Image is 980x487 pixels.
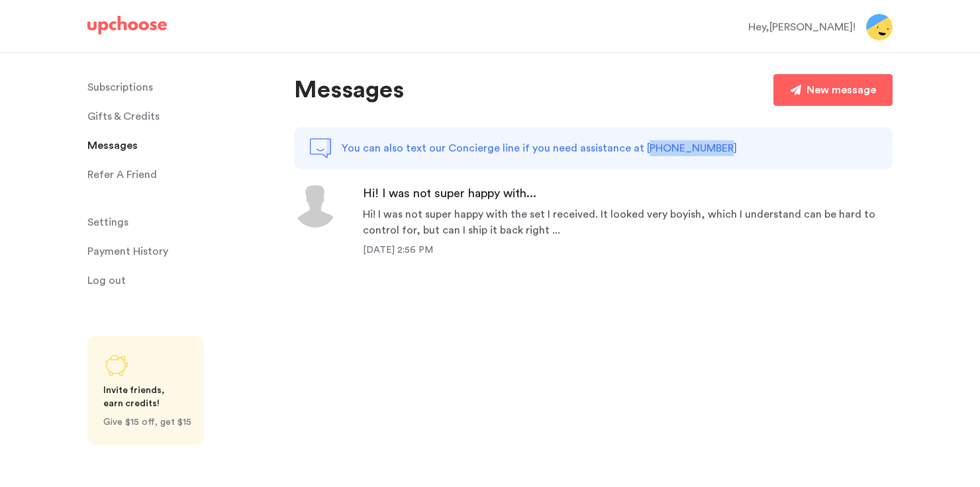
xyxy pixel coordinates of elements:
[87,103,160,130] span: Gifts & Credits
[87,238,168,265] p: Payment History
[87,209,128,236] span: Settings
[87,161,278,188] a: Refer A Friend
[87,74,153,101] p: Subscriptions
[310,138,331,159] img: note-chat.png
[363,206,893,238] div: Hi! I was not super happy with the set I received. It looked very boyish, which I understand can ...
[87,267,126,294] span: Log out
[87,336,204,445] a: Share UpChoose
[748,19,856,35] div: Hey, [PERSON_NAME] !
[87,132,278,159] a: Messages
[87,161,157,188] p: Refer A Friend
[87,74,278,101] a: Subscriptions
[791,85,801,95] img: paper-plane.png
[87,238,278,265] a: Payment History
[363,243,893,257] div: [DATE] 2:56 PM
[807,82,876,98] div: New message
[363,185,893,201] div: Hi! I was not super happy with...
[87,103,278,130] a: Gifts & Credits
[87,16,167,40] a: UpChoose
[87,16,167,34] img: UpChoose
[87,267,278,294] a: Log out
[87,132,138,159] span: Messages
[342,140,737,156] p: You can also text our Concierge line if you need assistance at [PHONE_NUMBER]
[294,185,336,228] img: icon
[87,209,278,236] a: Settings
[294,74,404,106] p: Messages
